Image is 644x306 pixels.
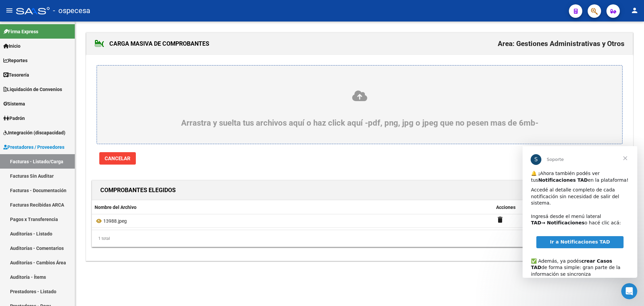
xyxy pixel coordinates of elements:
datatable-header-cell: Nombre del Archivo [92,200,493,215]
span: Nombre del Archivo [95,205,137,210]
div: 1 total [92,230,627,247]
mat-icon: menu [5,6,13,14]
span: Liquidación de Convenios [3,86,62,93]
h2: Area: Gestiones Administrativas y Otros [498,37,625,50]
span: - ospecesa [53,3,90,18]
h1: CARGA MASIVA DE COMPROBANTES [95,38,209,49]
span: Prestadores / Proveedores [3,143,64,151]
span: Acciones [496,205,516,210]
span: Inicio [3,42,20,50]
span: 13988.jpeg [103,218,127,224]
span: Integración (discapacidad) [3,129,65,136]
span: Cancelar [105,156,130,162]
iframe: Intercom live chat [621,283,637,299]
div: Arrastra y suelta tus archivos aquí o haz click aquí -pdf, png, jpg o jpeg que no pesen mas de 6mb- [113,90,606,128]
span: Padrón [3,115,25,122]
mat-icon: delete [496,216,504,224]
span: Firma Express [3,28,38,35]
iframe: Intercom live chat mensaje [523,146,637,278]
button: Cancelar [99,152,136,165]
span: Reportes [3,57,28,64]
mat-icon: person [631,6,639,14]
div: ✅ Además, ya podés de forma simple: gran parte de la información se sincroniza automáticamente y ... [8,105,106,151]
span: Sistema [3,100,25,107]
span: Tesorería [3,71,29,79]
datatable-header-cell: Acciones [493,200,627,215]
h1: COMPROBANTES ELEGIDOS [100,185,176,195]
